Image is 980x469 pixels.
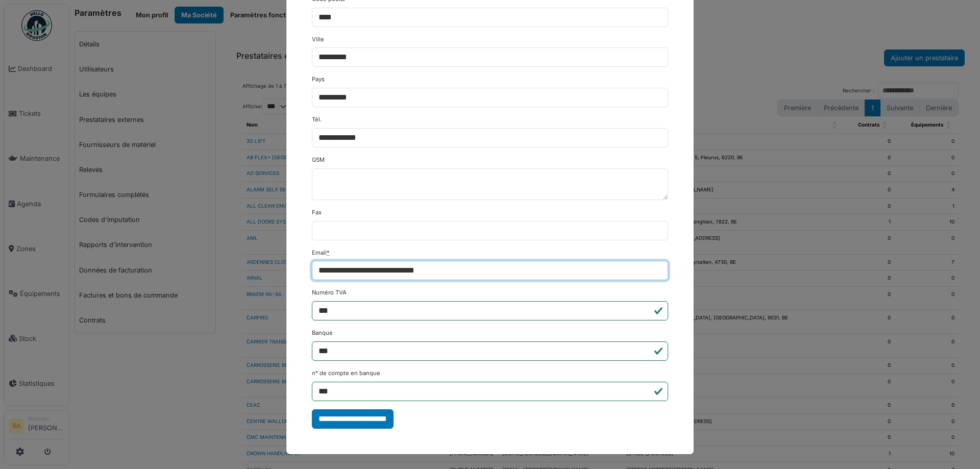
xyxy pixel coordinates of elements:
abbr: Requis [327,249,330,256]
label: Fax [312,208,322,217]
label: Tél. [312,115,322,124]
label: Pays [312,75,325,84]
label: GSM [312,156,325,164]
label: n° de compte en banque [312,369,380,378]
label: Numéro TVA [312,288,347,297]
label: Email [312,249,330,257]
label: Banque [312,329,333,337]
label: Ville [312,35,324,44]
